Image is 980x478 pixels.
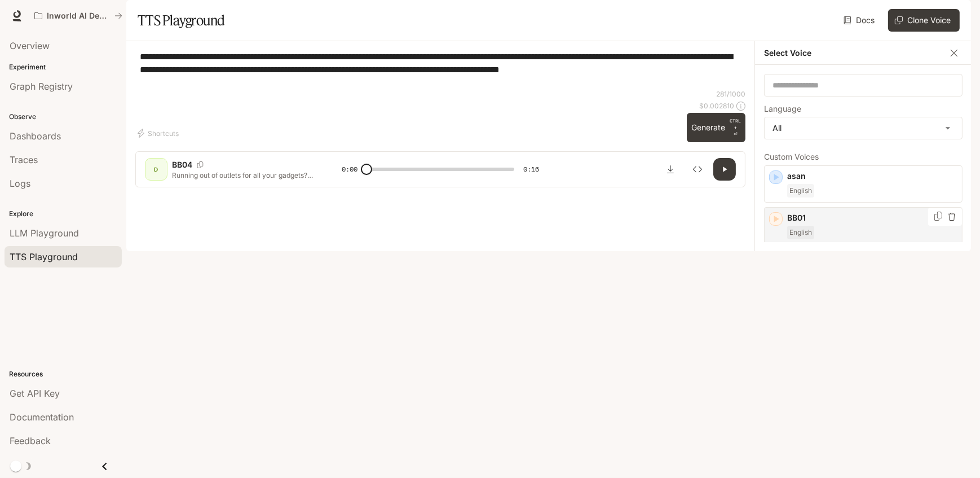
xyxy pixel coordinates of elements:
[764,153,963,161] p: Custom Voices
[888,9,960,32] button: Clone Voice
[765,117,962,139] div: All
[730,117,741,131] p: CTRL +
[47,11,110,21] p: Inworld AI Demos
[138,9,225,32] h1: TTS Playground
[787,226,814,239] span: English
[787,184,814,198] span: English
[686,158,709,181] button: Inspect
[342,164,357,175] span: 0:00
[787,170,957,182] p: asan
[787,212,957,223] p: BB01
[172,170,315,180] p: Running out of outlets for all your gadgets? The JC Blonde surge protector gives you six AC outle...
[716,89,745,99] p: 281 / 1000
[687,113,745,142] button: GenerateCTRL +⏎
[764,105,801,113] p: Language
[192,161,208,168] button: Copy Voice ID
[659,158,682,181] button: Download audio
[699,101,734,111] p: $ 0.002810
[730,117,741,138] p: ⏎
[29,5,127,27] button: All workspaces
[135,124,183,142] button: Shortcuts
[172,159,192,170] p: BB04
[933,212,944,221] button: Copy Voice ID
[841,9,879,32] a: Docs
[523,164,539,175] span: 0:16
[147,160,165,178] div: D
